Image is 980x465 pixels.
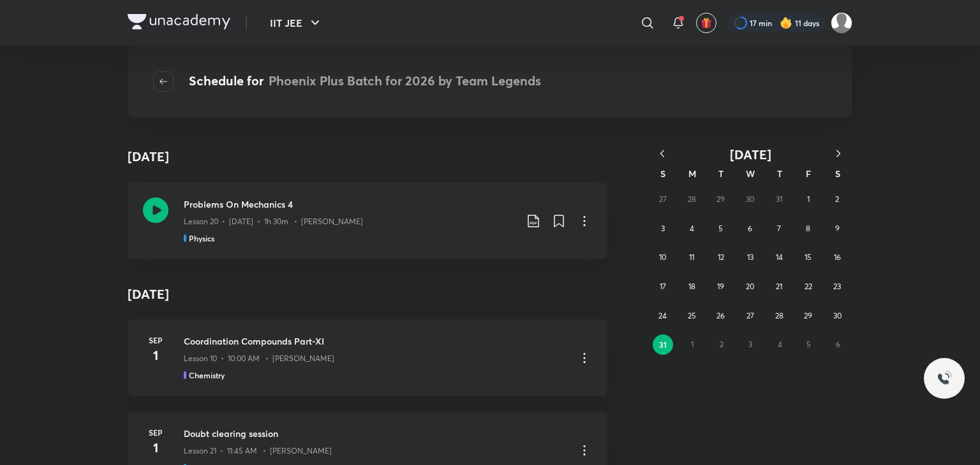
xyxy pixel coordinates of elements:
[688,168,696,180] abbr: Monday
[740,247,761,268] button: August 13, 2025
[746,168,755,180] abbr: Wednesday
[769,247,789,268] button: August 14, 2025
[769,306,789,326] button: August 28, 2025
[718,252,724,262] abbr: August 12, 2025
[806,168,811,180] abbr: Friday
[696,13,716,33] button: avatar
[653,218,673,239] button: August 3, 2025
[746,282,754,291] abbr: August 20, 2025
[769,218,789,239] button: August 7, 2025
[777,224,781,233] abbr: August 7, 2025
[681,218,702,239] button: August 4, 2025
[746,311,754,320] abbr: August 27, 2025
[740,306,761,326] button: August 27, 2025
[128,275,607,314] h4: [DATE]
[184,445,332,457] p: Lesson 21 • 11:45 AM • [PERSON_NAME]
[831,12,852,34] img: Shreyas Bhanu
[806,224,810,233] abbr: August 8, 2025
[833,282,841,291] abbr: August 23, 2025
[798,247,819,268] button: August 15, 2025
[659,252,666,262] abbr: August 10, 2025
[189,232,214,244] h5: Physics
[653,247,673,268] button: August 10, 2025
[653,276,673,297] button: August 17, 2025
[805,282,812,291] abbr: August 22, 2025
[777,168,782,180] abbr: Thursday
[835,224,840,233] abbr: August 9, 2025
[718,224,723,233] abbr: August 5, 2025
[688,282,695,291] abbr: August 18, 2025
[827,306,847,326] button: August 30, 2025
[711,247,731,268] button: August 12, 2025
[681,247,702,268] button: August 11, 2025
[776,282,782,291] abbr: August 21, 2025
[262,10,330,36] button: IIT JEE
[660,168,665,180] abbr: Sunday
[143,438,168,457] h4: 1
[740,218,761,239] button: August 6, 2025
[827,218,847,239] button: August 9, 2025
[711,218,731,239] button: August 5, 2025
[653,334,673,355] button: August 31, 2025
[676,147,824,162] button: [DATE]
[798,276,819,297] button: August 22, 2025
[827,247,847,268] button: August 16, 2025
[769,276,789,297] button: August 21, 2025
[718,168,724,180] abbr: Tuesday
[143,427,168,438] h6: Sep
[184,216,363,227] p: Lesson 20 • [DATE] • 1h 30m • [PERSON_NAME]
[798,306,819,326] button: August 29, 2025
[184,427,567,440] h3: Doubt clearing session
[128,14,230,32] a: Company Logo
[681,276,702,297] button: August 18, 2025
[711,306,731,326] button: August 26, 2025
[661,224,665,233] abbr: August 3, 2025
[143,346,168,365] h4: 1
[805,252,812,262] abbr: August 15, 2025
[681,306,702,326] button: August 25, 2025
[690,224,694,233] abbr: August 4, 2025
[835,194,839,204] abbr: August 2, 2025
[747,252,754,262] abbr: August 13, 2025
[143,334,168,346] h6: Sep
[730,146,771,163] span: [DATE]
[834,252,841,262] abbr: August 16, 2025
[128,182,607,259] a: Problems On Mechanics 4Lesson 20 • [DATE] • 1h 30m • [PERSON_NAME]Physics
[269,72,541,89] span: Phoenix Plus Batch for 2026 by Team Legends
[780,17,792,29] img: streak
[827,276,847,297] button: August 23, 2025
[689,252,694,262] abbr: August 11, 2025
[184,334,567,348] h3: Coordination Compounds Part-XI
[128,14,230,29] img: Company Logo
[660,282,666,291] abbr: August 17, 2025
[798,189,819,210] button: August 1, 2025
[128,147,169,166] h4: [DATE]
[798,218,819,239] button: August 8, 2025
[776,252,783,262] abbr: August 14, 2025
[184,353,334,364] p: Lesson 10 • 10:00 AM • [PERSON_NAME]
[653,306,673,326] button: August 24, 2025
[717,282,724,291] abbr: August 19, 2025
[740,276,761,297] button: August 20, 2025
[748,224,752,233] abbr: August 6, 2025
[128,319,607,396] a: Sep1Coordination Compounds Part-XILesson 10 • 10:00 AM • [PERSON_NAME]Chemistry
[807,194,810,204] abbr: August 1, 2025
[937,371,952,386] img: ttu
[189,369,225,381] h5: Chemistry
[184,197,516,211] h3: Problems On Mechanics 4
[827,189,847,210] button: August 2, 2025
[701,17,712,29] img: avatar
[775,311,783,320] abbr: August 28, 2025
[659,340,667,350] abbr: August 31, 2025
[833,311,842,320] abbr: August 30, 2025
[189,71,541,92] h4: Schedule for
[711,276,731,297] button: August 19, 2025
[804,311,812,320] abbr: August 29, 2025
[835,168,840,180] abbr: Saturday
[658,311,667,320] abbr: August 24, 2025
[688,311,696,320] abbr: August 25, 2025
[716,311,725,320] abbr: August 26, 2025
